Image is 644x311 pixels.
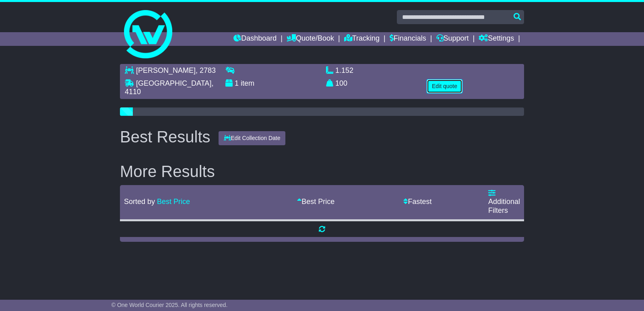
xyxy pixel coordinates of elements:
[111,302,228,308] span: © One World Courier 2025. All rights reserved.
[427,79,462,93] button: Edit quote
[124,198,155,206] span: Sorted by
[136,79,211,87] span: [GEOGRAPHIC_DATA]
[287,32,334,46] a: Quote/Book
[436,32,469,46] a: Support
[157,198,190,206] a: Best Price
[335,66,353,74] span: 1.152
[125,79,213,96] span: , 4110
[241,79,254,87] span: item
[390,32,426,46] a: Financials
[233,32,277,46] a: Dashboard
[488,189,520,214] a: Additional Filters
[219,131,286,145] button: Edit Collection Date
[120,163,524,180] h2: More Results
[335,79,347,87] span: 100
[403,198,431,206] a: Fastest
[297,198,334,206] a: Best Price
[235,79,239,87] span: 1
[196,66,216,74] span: , 2783
[116,128,215,146] div: Best Results
[344,32,380,46] a: Tracking
[136,66,196,74] span: [PERSON_NAME]
[479,32,514,46] a: Settings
